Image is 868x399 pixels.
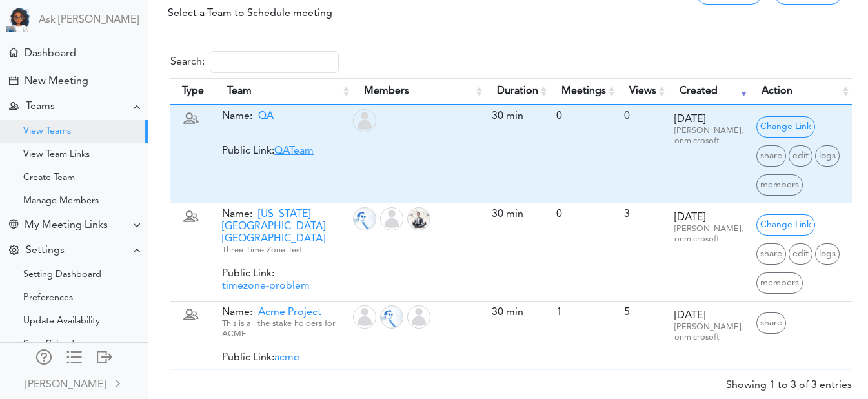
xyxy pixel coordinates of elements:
span: Share Link [756,145,786,167]
span: Team Details [815,243,840,265]
span: Acme Project [252,307,321,318]
a: QATeam [274,146,314,156]
div: [DATE] [674,114,743,147]
div: Create Team [23,175,75,181]
div: Change Settings [9,245,19,257]
div: Manage Members [23,198,99,205]
div: Teams [26,101,55,113]
small: [PERSON_NAME], onmicrosoft [674,323,743,342]
span: change member [756,174,803,196]
span: Edit Team [789,243,812,265]
a: acme [274,353,299,363]
span: Private [183,311,199,326]
span: Share Link [756,243,786,265]
span: Name: [222,111,274,121]
span: change member [756,272,803,294]
img: Vidya Pamidi/vidya@teamcaladi.onmicrosoft.com - Employee [407,305,430,329]
small: [PERSON_NAME], onmicrosoft [674,225,743,243]
span: Edit Team [789,145,812,167]
span: Name: [222,307,321,318]
img: Vidya Pamidi/vidya@teamcaladi.onmicrosoft.com - Employee [380,207,403,230]
img: Vidya Pamidi/vidya@teamcaladi.onmicrosoft.com - Employee [353,109,376,132]
div: Home [9,48,18,57]
img: Dave Harding/raj@teamcaladi.onmicrosoft.com - Employee [353,207,376,230]
div: 1 [556,307,611,319]
span: Edit Public link for Team Calendar [756,214,815,236]
div: Log out [97,349,112,362]
th: Type [170,78,216,105]
div: Public Link: [222,209,346,292]
span: QA [252,111,274,121]
div: Public Link: [222,110,346,158]
span: Private [183,114,199,130]
small: [PERSON_NAME], onmicrosoft [674,127,743,145]
div: 0 [556,209,611,221]
div: Public Link: [222,307,346,364]
a: [PERSON_NAME] [1,369,147,398]
div: New Meeting [25,76,88,88]
a: timezone-problem [222,281,310,291]
img: Raj Lal/rajlal@live.com - Employee [407,207,430,230]
div: [DATE] [674,310,743,343]
th: Members: activate to sort column ascending [352,78,485,105]
label: Search: [170,51,339,73]
div: Update Availability [23,318,100,325]
a: Change side menu [66,349,82,367]
div: 30 min [492,307,543,319]
th: Meetings: activate to sort column ascending [550,78,618,105]
div: View Teams [23,128,71,135]
small: This is all the stake holders for ACME [222,320,336,338]
div: Share Meeting Link [9,220,18,232]
input: Search: [210,51,339,73]
th: Action: activate to sort column ascending [750,78,852,105]
div: Sync Calendar [23,342,82,348]
div: 5 [624,307,661,319]
div: 0 [556,110,611,123]
div: Setting Dashboard [23,272,101,278]
th: Duration: activate to sort column ascending [485,78,550,105]
div: [DATE] [674,212,743,245]
small: Three Time Zone Test [222,246,303,254]
span: Edit Public link for Team Calendar [756,116,815,138]
div: Creating Meeting [9,76,18,85]
div: 0 [624,110,661,123]
th: Created: activate to sort column ascending [668,78,750,105]
span: Team Details [815,145,840,167]
p: Select a Team to Schedule meeting [159,6,663,21]
span: Private [183,212,199,228]
th: Views: activate to sort column ascending [618,78,668,105]
div: 30 min [492,110,543,123]
span: Share Link [756,312,786,334]
img: Mia Swift/mia@teamcaladi.onmicrosoft.com - Employee [353,305,376,329]
img: Dave Harding/raj@teamcaladi.onmicrosoft.com - Employee [380,305,403,329]
div: Preferences [23,295,73,302]
div: [PERSON_NAME] [25,377,106,393]
div: Dashboard [25,48,76,60]
th: Team: activate to sort column ascending [216,78,352,105]
span: [US_STATE] [GEOGRAPHIC_DATA] [GEOGRAPHIC_DATA] [222,209,325,244]
span: Name: [222,209,325,244]
div: Show only icons [66,349,82,362]
div: Settings [26,245,65,257]
img: Powered by TEAMCAL AI [6,6,32,32]
div: View Team Links [23,152,90,158]
div: 3 [624,209,661,221]
div: Manage Members and Externals [36,349,52,362]
div: My Meeting Links [25,220,108,232]
a: Ask [PERSON_NAME] [39,14,139,26]
div: 30 min [492,209,543,221]
div: Showing 1 to 3 of 3 entries [726,370,852,393]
